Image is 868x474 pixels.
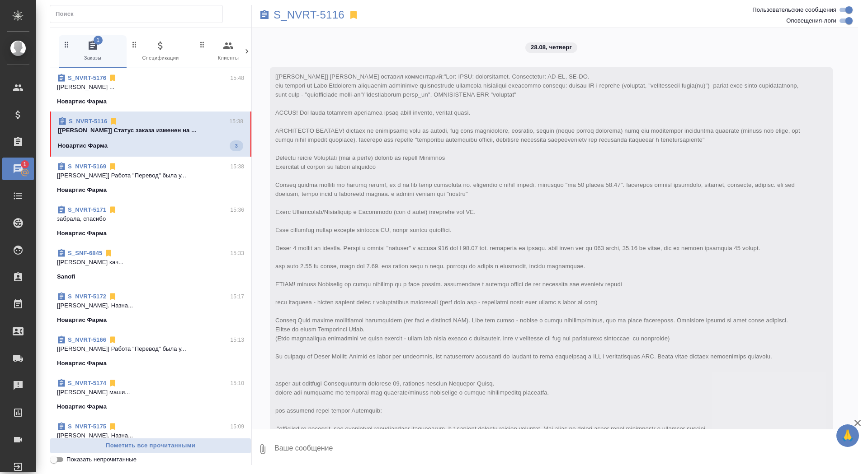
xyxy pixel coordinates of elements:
[68,74,106,81] a: S_NVRT-5176
[50,243,251,287] div: S_SNF-684515:33[[PERSON_NAME] кач...Sanofi
[230,379,244,388] p: 15:10
[50,330,251,373] div: S_NVRT-516615:13[[PERSON_NAME]] Работа "Перевод" была у...Новартис Фарма
[108,205,117,214] svg: Отписаться
[56,8,222,20] input: Поиск
[50,373,251,417] div: S_NVRT-517415:10[[PERSON_NAME] маши...Новартис Фарма
[230,162,244,171] p: 15:38
[109,117,118,126] svg: Отписаться
[531,43,572,52] p: 28.08, четверг
[230,205,244,214] p: 15:36
[108,162,117,171] svg: Отписаться
[57,316,107,325] p: Новартис Фарма
[752,5,836,14] span: Пользовательские сообщения
[50,112,251,157] div: S_NVRT-511615:38[[PERSON_NAME]] Статус заказа изменен на ...Новартис Фарма3
[57,388,244,397] p: [[PERSON_NAME] маши...
[50,417,251,460] div: S_NVRT-517515:09[[PERSON_NAME]. Назна...Новартис Фарма
[55,441,246,451] span: Пометить все прочитанными
[230,249,244,258] p: 15:33
[57,344,244,353] p: [[PERSON_NAME]] Работа "Перевод" была у...
[104,249,113,258] svg: Отписаться
[130,40,191,62] span: Спецификации
[108,335,117,344] svg: Отписаться
[230,292,244,301] p: 15:17
[786,16,836,25] span: Оповещения-логи
[68,380,106,386] a: S_NVRT-5174
[108,379,117,388] svg: Отписаться
[94,36,103,45] span: 1
[57,272,75,281] p: Sanofi
[50,200,251,243] div: S_NVRT-517115:36забрала, спасибоНовартис Фарма
[68,206,106,213] a: S_NVRT-5171
[68,293,106,300] a: S_NVRT-5172
[50,68,251,112] div: S_NVRT-517615:48[[PERSON_NAME] ...Новартис Фарма
[230,74,244,83] p: 15:48
[2,158,34,180] a: 1
[68,336,106,343] a: S_NVRT-5166
[66,455,137,464] span: Показать непрочитанные
[108,292,117,301] svg: Отписаться
[57,171,244,180] p: [[PERSON_NAME]] Работа "Перевод" была у...
[57,186,107,195] p: Новартис Фарма
[50,438,251,454] button: Пометить все прочитанными
[57,83,244,92] p: [[PERSON_NAME] ...
[57,301,244,310] p: [[PERSON_NAME]. Назна...
[57,402,107,411] p: Новартис Фарма
[108,422,117,431] svg: Отписаться
[58,141,108,150] p: Новартис Фарма
[18,160,32,169] span: 1
[230,422,244,431] p: 15:09
[69,118,107,125] a: S_NVRT-5116
[198,40,259,62] span: Клиенты
[840,426,855,445] span: 🙏
[57,97,107,106] p: Новартис Фарма
[68,250,102,256] a: S_SNF-6845
[57,258,244,267] p: [[PERSON_NAME] кач...
[229,117,243,126] p: 15:38
[274,10,344,19] a: S_NVRT-5116
[130,40,139,49] svg: Зажми и перетащи, чтобы поменять порядок вкладок
[57,431,244,440] p: [[PERSON_NAME]. Назна...
[62,40,123,62] span: Заказы
[68,163,106,170] a: S_NVRT-5169
[62,40,71,49] svg: Зажми и перетащи, чтобы поменять порядок вкладок
[108,74,117,83] svg: Отписаться
[57,214,244,223] p: забрала, спасибо
[50,287,251,330] div: S_NVRT-517215:17[[PERSON_NAME]. Назна...Новартис Фарма
[58,126,243,135] p: [[PERSON_NAME]] Статус заказа изменен на ...
[230,141,243,150] span: 3
[57,359,107,368] p: Новартис Фарма
[57,229,107,238] p: Новартис Фарма
[68,423,106,430] a: S_NVRT-5175
[836,424,859,447] button: 🙏
[198,40,207,49] svg: Зажми и перетащи, чтобы поменять порядок вкладок
[50,157,251,200] div: S_NVRT-516915:38[[PERSON_NAME]] Работа "Перевод" была у...Новартис Фарма
[230,335,244,344] p: 15:13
